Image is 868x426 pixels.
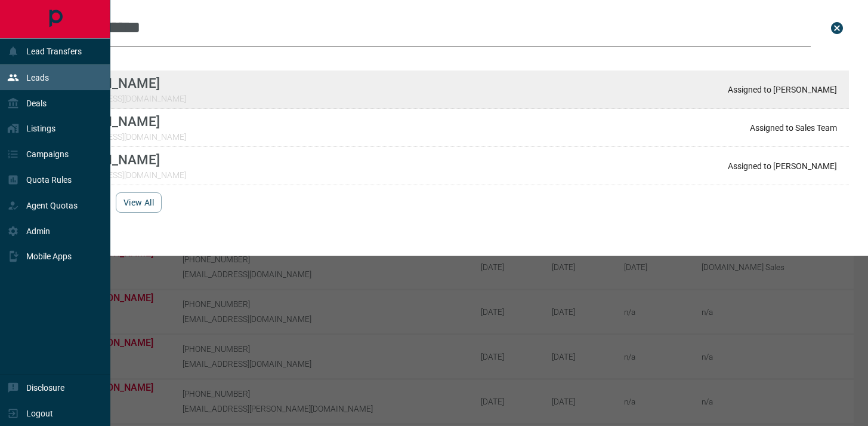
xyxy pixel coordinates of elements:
p: [EMAIL_ADDRESS][DOMAIN_NAME] [57,170,186,180]
button: close search bar [825,16,849,40]
p: [PERSON_NAME] [57,152,186,167]
h3: email matches [45,234,849,244]
p: Assigned to [PERSON_NAME] [728,161,837,171]
h3: name matches [45,54,849,63]
p: Assigned to [PERSON_NAME] [728,85,837,94]
div: ...and 1 more [45,185,849,220]
p: [PERSON_NAME] [57,114,186,129]
p: Assigned to Sales Team [750,123,837,133]
p: [EMAIL_ADDRESS][DOMAIN_NAME] [57,94,186,103]
button: view all [116,192,162,213]
p: [PERSON_NAME] [57,75,186,91]
p: [EMAIL_ADDRESS][DOMAIN_NAME] [57,132,186,142]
